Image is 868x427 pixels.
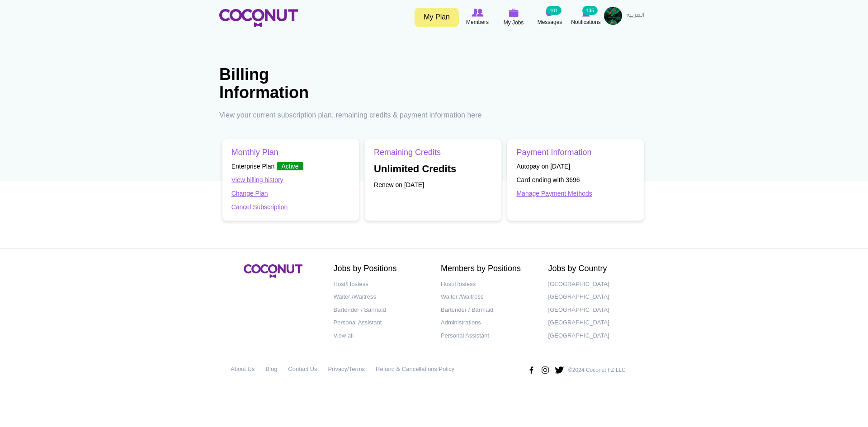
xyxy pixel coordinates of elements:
[571,18,600,27] span: Notifications
[219,110,649,121] p: View your current subscription plan, remaining credits & payment information here
[548,278,642,291] a: [GEOGRAPHIC_DATA]
[334,278,428,291] a: Host/Hostess
[441,304,535,317] a: Bartender / Barmaid
[376,363,454,376] a: Refund & Cancellations Policy
[415,8,459,27] a: My Plan
[334,304,428,317] a: Bartender / Barmaid
[568,366,626,374] p: ©2024 Coconut FZ LLC
[441,291,535,304] a: Waiter /Waitress
[532,7,568,28] a: Messages Messages 101
[540,363,550,377] img: Instagram
[334,291,428,304] a: Waiter /Waitress
[231,176,283,183] a: View billing history
[441,264,535,273] h2: Members by Positions
[504,18,524,27] span: My Jobs
[568,7,604,28] a: Notifications Notifications 135
[466,18,489,27] span: Members
[538,18,562,27] span: Messages
[459,7,495,28] a: Browse Members Members
[545,9,554,17] img: Messages
[441,316,535,329] a: Administrations
[334,316,428,329] a: Personal Assistant
[622,7,649,25] a: العربية
[219,9,298,27] img: Home
[516,190,592,197] a: Manage Payment Methods
[374,180,492,189] p: Renew on [DATE]
[582,6,598,15] small: 135
[548,316,642,329] a: [GEOGRAPHIC_DATA]
[374,163,456,174] b: Unlimited Credits
[277,162,303,170] span: Active
[582,9,590,17] img: Notifications
[495,7,532,28] a: My Jobs My Jobs
[554,363,564,377] img: Twitter
[231,190,268,197] a: Change Plan
[231,363,255,376] a: About Us
[472,9,483,17] img: Browse Members
[288,363,317,376] a: Contact Us
[548,291,642,304] a: [GEOGRAPHIC_DATA]
[509,9,519,17] img: My Jobs
[546,6,561,15] small: 101
[328,363,365,376] a: Privacy/Terms
[374,148,492,157] h3: Remaining Credits
[548,304,642,317] a: [GEOGRAPHIC_DATA]
[244,264,302,278] img: Coconut
[441,278,535,291] a: Host/Hostess
[231,162,350,171] p: Enterprise Plan
[516,148,635,157] h3: Payment Information
[231,148,350,157] h3: Monthly Plan
[516,175,635,184] p: Card ending with 3696
[516,162,635,171] p: Autopay on [DATE]
[334,329,428,343] a: View all
[441,329,535,343] a: Personal Assistant
[265,363,277,376] a: Blog
[334,264,428,273] h2: Jobs by Positions
[526,363,536,377] img: Facebook
[548,264,642,273] h2: Jobs by Country
[548,329,642,343] a: [GEOGRAPHIC_DATA]
[231,203,288,211] a: Cancel Subscription
[219,66,355,101] h1: Billing Information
